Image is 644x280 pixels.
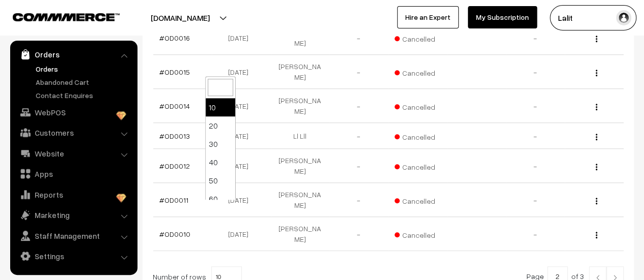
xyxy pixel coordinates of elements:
[271,123,330,149] td: Ll Lll
[271,217,330,251] td: [PERSON_NAME]
[159,196,188,204] a: #OD0011
[329,89,388,123] td: -
[468,6,537,28] a: My Subscription
[596,232,597,238] img: Menu
[13,165,134,183] a: Apps
[13,10,102,22] a: COMMMERCE
[212,123,271,149] td: [DATE]
[395,65,445,78] span: Cancelled
[159,68,190,76] a: #OD0015
[13,45,134,64] a: Orders
[206,190,235,208] li: 60
[13,247,134,265] a: Settings
[13,185,134,204] a: Reports
[212,183,271,217] td: [DATE]
[13,103,134,121] a: WebPOS
[271,21,330,55] td: [PERSON_NAME]
[13,144,134,163] a: Website
[395,129,445,142] span: Cancelled
[616,10,631,25] img: user
[506,21,565,55] td: -
[206,135,235,153] li: 30
[206,116,235,135] li: 20
[506,123,565,149] td: -
[596,164,597,170] img: Menu
[271,89,330,123] td: [PERSON_NAME]
[212,217,271,251] td: [DATE]
[159,34,190,42] a: #OD0016
[159,162,190,170] a: #OD0012
[329,217,388,251] td: -
[596,70,597,76] img: Menu
[13,13,120,21] img: COMMMERCE
[212,149,271,183] td: [DATE]
[206,153,235,171] li: 40
[271,55,330,89] td: [PERSON_NAME]
[596,36,597,42] img: Menu
[395,31,445,44] span: Cancelled
[159,230,190,238] a: #OD0010
[397,6,459,28] a: Hire an Expert
[271,183,330,217] td: [PERSON_NAME]
[506,149,565,183] td: -
[506,55,565,89] td: -
[33,77,134,87] a: Abandoned Cart
[13,123,134,142] a: Customers
[329,123,388,149] td: -
[212,89,271,123] td: [DATE]
[212,55,271,89] td: [DATE]
[395,159,445,172] span: Cancelled
[159,132,190,140] a: #OD0013
[271,149,330,183] td: [PERSON_NAME]
[395,227,445,240] span: Cancelled
[13,206,134,224] a: Marketing
[329,183,388,217] td: -
[159,102,190,110] a: #OD0014
[212,21,271,55] td: [DATE]
[329,55,388,89] td: -
[13,227,134,245] a: Staff Management
[33,90,134,101] a: Contact Enquires
[395,193,445,206] span: Cancelled
[329,149,388,183] td: -
[596,198,597,204] img: Menu
[550,5,636,30] button: Lalit
[206,98,235,116] li: 10
[115,5,245,30] button: [DOMAIN_NAME]
[329,21,388,55] td: -
[506,183,565,217] td: -
[506,89,565,123] td: -
[206,171,235,190] li: 50
[506,217,565,251] td: -
[395,99,445,112] span: Cancelled
[33,64,134,74] a: Orders
[596,134,597,140] img: Menu
[596,104,597,110] img: Menu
